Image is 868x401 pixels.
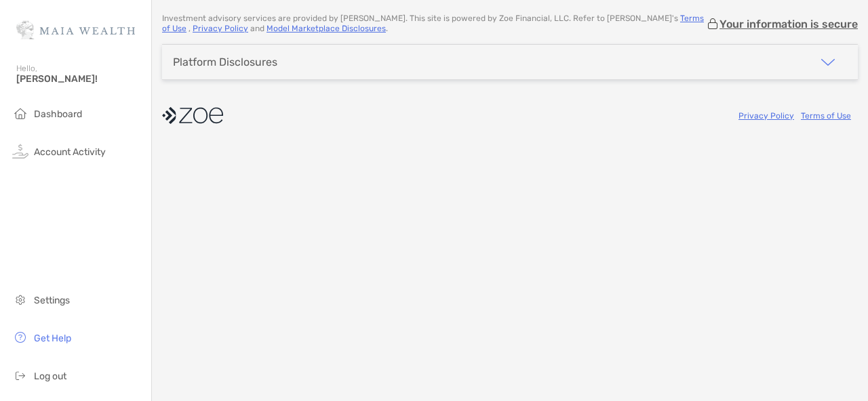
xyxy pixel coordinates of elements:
img: household icon [12,105,28,121]
span: Dashboard [34,108,82,120]
div: Platform Disclosures [173,56,277,68]
span: Settings [34,295,70,306]
a: Terms of Use [162,14,704,33]
a: Terms of Use [801,111,851,121]
img: company logo [162,100,223,131]
a: Model Marketplace Disclosures [267,24,386,33]
p: Your information is secure [719,18,858,30]
img: icon arrow [820,54,836,70]
img: activity icon [12,143,28,159]
p: Investment advisory services are provided by [PERSON_NAME] . This site is powered by Zoe Financia... [162,14,706,34]
img: settings icon [12,291,28,308]
span: Log out [34,371,66,382]
a: Privacy Policy [193,24,248,33]
span: Account Activity [34,146,106,158]
span: Get Help [34,333,71,344]
a: Privacy Policy [738,111,794,121]
img: get-help icon [12,329,28,345]
span: [PERSON_NAME]! [16,73,143,85]
img: Zoe Logo [16,5,135,54]
img: logout icon [12,367,28,383]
